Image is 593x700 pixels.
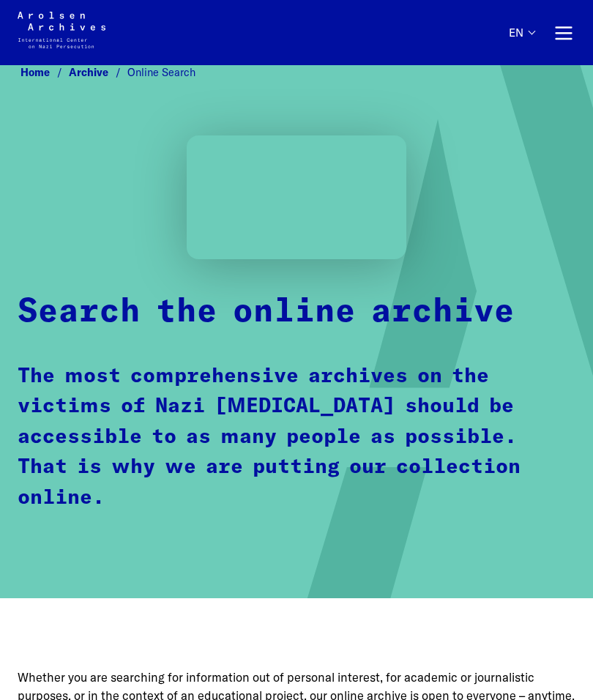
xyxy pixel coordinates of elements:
[127,66,195,79] span: Online Search
[509,12,575,53] nav: Primary
[20,66,69,79] a: Home
[509,26,534,63] button: English, language selection
[69,66,127,79] a: Archive
[18,362,575,514] p: The most comprehensive archives on the victims of Nazi [MEDICAL_DATA] should be accessible to as ...
[18,62,575,84] nav: Breadcrumb
[18,296,515,329] strong: Search the online archive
